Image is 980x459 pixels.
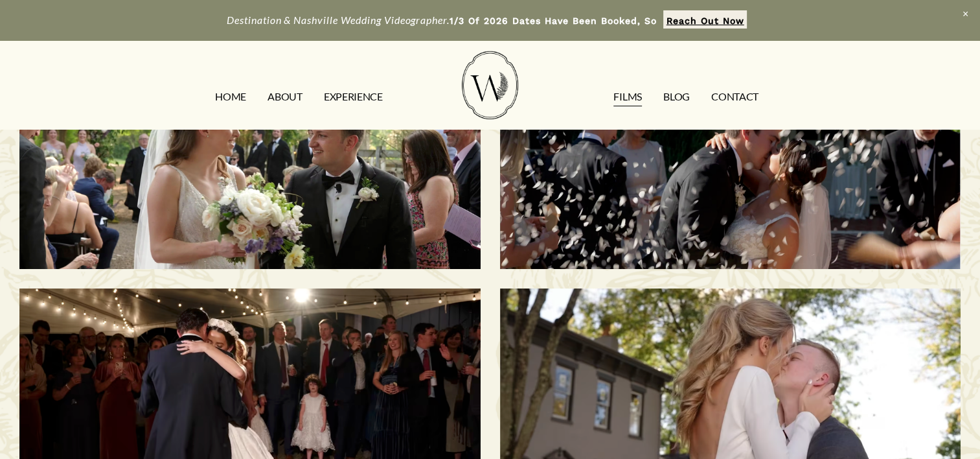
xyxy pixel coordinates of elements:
a: Savannah & Tommy | Nashville, TN [500,76,961,268]
a: FILMS [613,87,641,108]
strong: Reach Out Now [667,16,744,26]
a: EXPERIENCE [324,87,383,108]
a: Morgan & Tommy | Nashville, TN [19,76,480,268]
a: CONTACT [711,87,758,108]
a: ABOUT [268,87,302,108]
a: Reach Out Now [663,10,747,29]
a: Blog [663,87,690,108]
a: HOME [215,87,246,108]
img: Wild Fern Weddings [462,51,518,119]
